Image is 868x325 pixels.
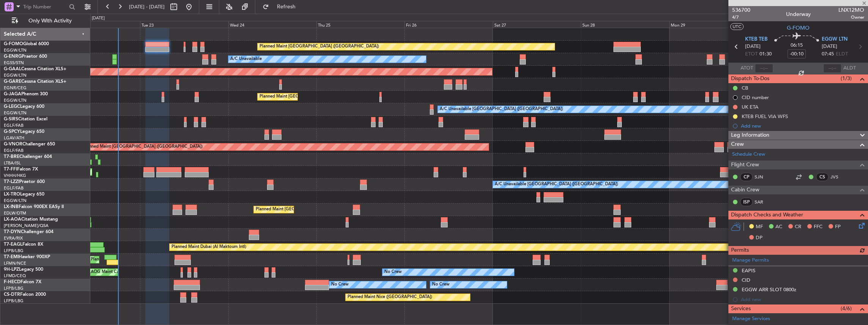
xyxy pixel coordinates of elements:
span: G-FOMO [4,42,23,46]
span: (1/3) [841,74,852,82]
a: LX-AOACitation Mustang [4,217,58,222]
span: [DATE] - [DATE] [129,3,165,10]
a: EGNR/CEG [4,85,27,91]
span: G-VNOR [4,142,22,147]
div: Planned Maint [GEOGRAPHIC_DATA] ([GEOGRAPHIC_DATA]) [259,91,379,103]
button: Only With Activity [8,15,82,27]
a: EGSS/STN [4,60,24,66]
a: G-VNORChallenger 650 [4,142,55,147]
div: Underway [786,10,811,18]
span: LX-AOA [4,217,21,222]
span: T7-EAGL [4,242,22,247]
div: AOG Maint Cannes (Mandelieu) [91,267,151,278]
span: T7-LZZI [4,180,19,184]
a: G-GARECessna Citation XLS+ [4,79,66,84]
a: F-HECDFalcon 7X [4,280,41,284]
a: Manage Services [732,315,770,323]
a: LTBA/ISL [4,160,21,166]
a: G-JAGAPhenom 300 [4,92,48,96]
span: G-FOMO [787,24,810,32]
div: Sat 27 [493,21,581,28]
button: Refresh [259,1,305,13]
div: Planned Maint [GEOGRAPHIC_DATA] ([GEOGRAPHIC_DATA]) [259,41,379,52]
span: T7-BRE [4,155,19,159]
span: MF [756,223,763,231]
div: Planned Maint Nice ([GEOGRAPHIC_DATA]) [348,292,432,303]
span: ATOT [741,65,753,72]
span: [DATE] [822,43,837,50]
div: Planned Maint Dubai (Al Maktoum Intl) [171,241,246,253]
a: T7-BREChallenger 604 [4,155,52,159]
span: T7-FFI [4,167,17,172]
div: Mon 29 [669,21,757,28]
a: EGGW/LTN [4,73,27,78]
div: Add new [741,123,864,129]
a: LX-INBFalcon 900EX EASy II [4,205,64,209]
a: T7-EMIHawker 900XP [4,255,50,259]
a: T7-DYNChallenger 604 [4,230,53,234]
span: G-SIRS [4,117,18,121]
span: CS-DTR [4,292,20,297]
div: No Crew [432,279,450,290]
div: CS [816,173,829,181]
a: T7-FFIFalcon 7X [4,167,38,172]
div: CID number [742,94,769,101]
span: Services [731,304,751,313]
a: LFMD/CEQ [4,273,26,279]
span: Dispatch To-Dos [731,74,769,83]
span: LX-TRO [4,192,20,197]
span: 4/7 [732,14,750,21]
span: Cabin Crew [731,186,759,194]
span: 9H-LPZ [4,267,19,272]
div: UK ETA [742,104,758,110]
a: EGGW/LTN [4,47,27,53]
span: T7-EMI [4,255,19,259]
a: LFMN/NCE [4,260,26,266]
div: A/C Unavailable [GEOGRAPHIC_DATA] ([GEOGRAPHIC_DATA]) [495,179,618,190]
a: EDLW/DTM [4,210,26,216]
div: Wed 24 [228,21,316,28]
div: CP [740,173,753,181]
span: CR [795,223,801,231]
span: G-GAAL [4,67,21,71]
div: Mon 22 [52,21,140,28]
span: [DATE] [745,43,761,50]
div: [DATE] [92,15,105,22]
div: No Crew [384,267,402,278]
a: SJN [755,174,772,180]
span: FP [835,223,841,231]
a: G-ENRGPraetor 600 [4,54,47,59]
a: EGGW/LTN [4,198,27,204]
span: 06:15 [791,42,803,49]
div: Sun 28 [581,21,669,28]
a: CS-DTRFalcon 2000 [4,292,46,297]
span: G-ENRG [4,54,22,59]
a: SAR [755,199,772,205]
span: Leg Information [731,131,769,140]
a: LX-TROLegacy 650 [4,192,44,197]
div: No Crew [331,279,349,290]
a: LGAV/ATH [4,135,24,141]
span: KTEB TEB [745,36,767,43]
div: Thu 25 [316,21,404,28]
div: A/C Unavailable [GEOGRAPHIC_DATA] ([GEOGRAPHIC_DATA]) [440,104,563,115]
span: AC [775,223,782,231]
span: F-HECD [4,280,20,284]
a: T7-LZZIPraetor 600 [4,180,45,184]
span: LNX12MO [838,6,864,14]
span: Crew [731,140,744,149]
span: T7-DYN [4,230,21,234]
a: G-SPCYLegacy 650 [4,129,44,134]
span: G-LEGC [4,104,20,109]
span: (4/6) [841,304,852,312]
span: LX-INB [4,205,19,209]
div: Planned Maint [GEOGRAPHIC_DATA] ([GEOGRAPHIC_DATA]) [83,141,203,153]
span: Refresh [270,4,302,9]
a: Schedule Crew [732,151,765,158]
span: Owner [838,14,864,21]
div: Planned Maint [GEOGRAPHIC_DATA] ([GEOGRAPHIC_DATA]) [256,204,375,215]
a: EGGW/LTN [4,98,27,103]
span: G-SPCY [4,129,20,134]
a: EVRA/RIX [4,235,23,241]
a: EGLF/FAB [4,185,24,191]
